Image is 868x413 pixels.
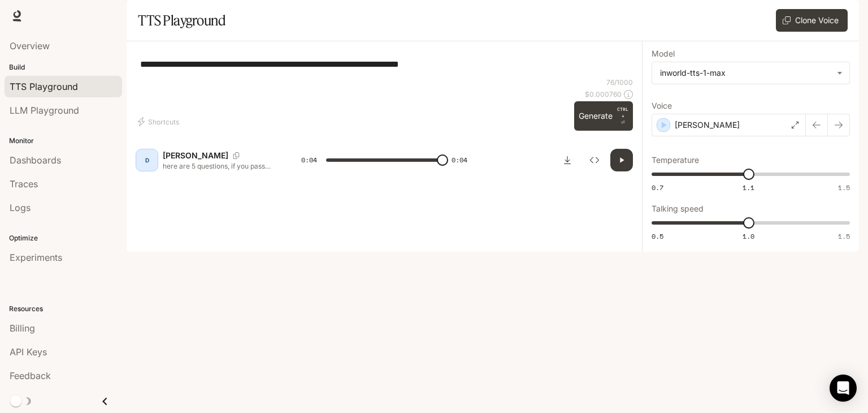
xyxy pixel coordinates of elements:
div: Open Intercom Messenger [830,375,857,402]
button: Clone Voice [776,9,848,32]
span: 1.5 [838,183,850,192]
p: 76 / 1000 [606,78,633,87]
p: Model [652,50,675,58]
h1: TTS Playground [138,9,225,32]
button: Download audio [556,149,579,171]
button: Inspect [583,149,606,171]
div: inworld-tts-1-max [652,62,849,84]
div: inworld-tts-1-max [660,67,831,79]
p: ⏎ [617,106,628,126]
span: 1.1 [743,183,754,192]
p: Talking speed [652,205,704,213]
p: $ 0.000760 [585,89,622,99]
div: D [138,151,156,169]
span: 1.0 [743,231,754,241]
button: Copy Voice ID [228,152,244,159]
p: CTRL + [617,106,628,119]
span: 0.7 [652,183,663,192]
button: Shortcuts [136,113,184,131]
p: [PERSON_NAME] [675,119,740,131]
span: 0.5 [652,231,663,241]
span: 1.5 [838,231,850,241]
button: GenerateCTRL +⏎ [574,101,633,131]
p: Temperature [652,156,699,164]
p: Voice [652,102,672,110]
